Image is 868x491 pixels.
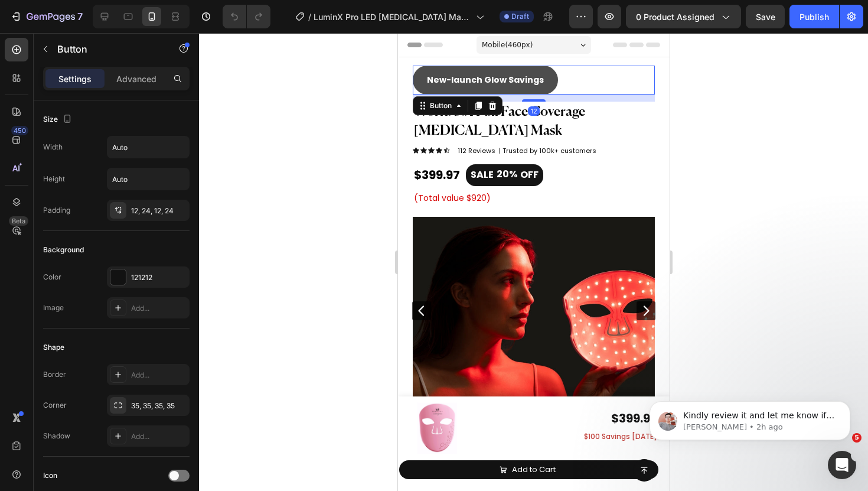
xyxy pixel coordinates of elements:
[43,342,64,353] div: Shape
[131,370,187,381] div: Add...
[636,11,714,23] span: 0 product assigned
[116,73,156,85] p: Advanced
[800,11,829,23] div: Publish
[43,303,64,313] div: Image
[43,369,66,380] div: Border
[43,272,61,282] div: Color
[43,431,70,441] div: Shadow
[9,216,28,226] div: Beta
[43,142,63,152] div: Width
[43,112,74,128] div: Size
[5,5,88,28] button: 7
[107,168,189,190] input: Auto
[789,5,839,28] button: Publish
[223,5,270,28] div: Undo/Redo
[308,11,311,23] span: /
[131,206,187,216] div: 12, 24, 12, 24
[131,431,187,442] div: Add...
[398,33,670,491] iframe: Design area
[314,11,471,23] span: LuminX Pro LED [MEDICAL_DATA] Mask | Revised Product Page - Phase 2
[511,11,529,22] span: Draft
[131,401,187,411] div: 35, 35, 35, 35
[632,376,868,459] iframe: Intercom notifications message
[756,12,775,22] span: Save
[43,245,84,255] div: Background
[131,303,187,314] div: Add...
[107,136,189,158] input: Auto
[57,42,158,56] p: Button
[43,174,65,184] div: Height
[828,451,856,479] iframe: Intercom live chat
[852,433,862,443] span: 5
[43,205,70,216] div: Padding
[626,5,741,28] button: 0 product assigned
[43,400,67,411] div: Corner
[43,470,57,481] div: Icon
[131,272,187,283] div: 121212
[746,5,785,28] button: Save
[77,9,83,24] p: 7
[58,73,92,85] p: Settings
[11,126,28,135] div: 450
